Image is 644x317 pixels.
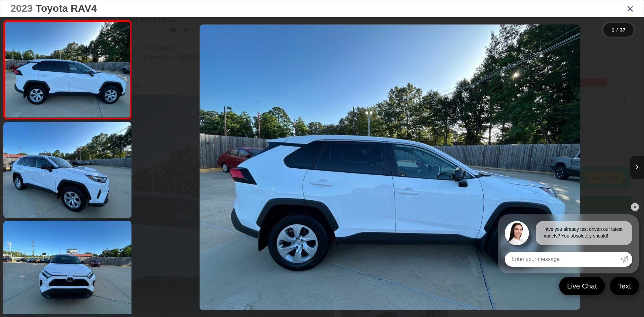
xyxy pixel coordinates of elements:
[614,281,634,290] span: Text
[620,27,626,33] span: 37
[627,4,634,13] i: Close gallery
[200,24,580,310] img: 2023 Toyota RAV4 LE
[611,27,614,33] span: 1
[616,28,619,32] span: /
[2,121,132,219] img: 2023 Toyota RAV4 LE
[620,252,632,267] a: Submit
[136,24,644,310] div: 2023 Toyota RAV4 LE 0
[536,221,632,245] div: Have you already test driven our latest models? You absolutely should!
[10,3,33,14] span: 2023
[505,252,620,267] input: Enter your message
[559,277,605,295] a: Live Chat
[36,3,97,14] span: Toyota RAV4
[610,277,639,295] a: Text
[4,22,131,117] img: 2023 Toyota RAV4 LE
[630,156,644,179] button: Next image
[505,221,529,245] img: Agent profile photo
[564,281,600,290] span: Live Chat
